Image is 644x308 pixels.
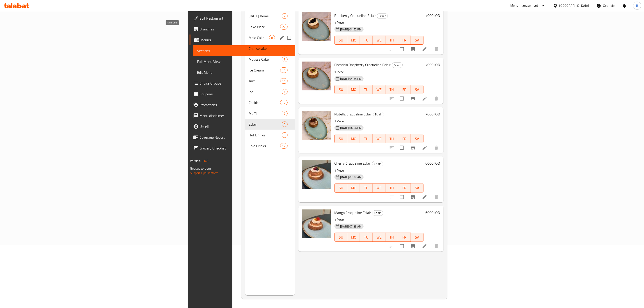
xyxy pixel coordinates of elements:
[280,67,287,73] div: items
[249,100,280,105] span: Cookies
[249,122,282,127] span: Eclair
[362,234,371,241] span: TU
[302,209,331,238] img: Mango Craqueline Eclair
[193,67,295,78] a: Edit Menu
[335,20,424,25] p: 1 Piece
[199,91,292,97] span: Coupons
[249,67,280,73] span: Ice Cream
[400,185,409,191] span: FR
[431,44,442,55] button: delete
[373,233,385,242] button: WE
[398,85,411,94] button: FR
[411,36,424,45] button: SA
[431,142,442,153] button: delete
[373,36,385,45] button: WE
[392,63,403,68] span: Eclair
[349,37,358,44] span: MO
[425,209,440,216] h6: 6000 IQD
[282,132,287,138] div: items
[249,46,282,51] div: Cheesecake
[422,46,427,52] a: Edit menu item
[197,59,292,64] span: Full Menu View
[282,90,287,94] span: 4
[397,44,407,54] span: Select to update
[408,93,418,104] button: Branch-specific-item
[360,85,373,94] button: TU
[372,161,383,166] div: Eclair
[387,185,396,191] span: TH
[245,97,295,108] div: Cookies12
[269,35,275,40] div: items
[398,233,411,242] button: FR
[339,175,364,179] span: [DATE] 07:32 AM
[425,111,440,117] h6: 7000 IQD
[199,80,292,86] span: Choice Groups
[282,122,287,126] span: 5
[282,122,287,127] div: items
[373,85,385,94] button: WE
[335,160,371,167] span: Cherry Craqueline Eclair
[335,69,424,75] p: 1 Piece
[347,85,360,94] button: MO
[335,209,371,216] span: Mango Craqueline Eclair
[347,184,360,193] button: MO
[411,184,424,193] button: SA
[349,86,358,93] span: MO
[349,185,358,191] span: MO
[245,76,295,86] div: Tart11
[280,144,287,148] span: 12
[200,37,292,43] span: Menus
[249,143,280,149] span: Cold Drinks
[280,79,287,83] span: 11
[245,43,295,54] div: Cheesecake9
[302,62,331,90] img: Pistachio Raspberry Craqueline Eclair
[279,34,285,41] button: edit
[397,143,407,152] span: Select to update
[347,36,360,45] button: MO
[337,37,346,44] span: SU
[335,184,347,193] button: SU
[408,192,418,202] button: Branch-specific-item
[335,85,347,94] button: SU
[431,241,442,252] button: delete
[282,46,287,51] div: items
[245,65,295,76] div: Ice Cream19
[280,25,287,29] span: 22
[387,234,396,241] span: TH
[249,24,280,30] div: Cake Piece
[362,86,371,93] span: TU
[249,57,282,62] span: Mousse Cake
[425,12,440,19] h6: 7000 IQD
[360,184,373,193] button: TU
[245,130,295,140] div: Hot Drinks5
[559,3,589,8] div: [GEOGRAPHIC_DATA]
[373,112,384,117] div: Eclair
[202,158,209,164] span: 1.0.0
[335,36,347,45] button: SU
[413,185,422,191] span: SA
[411,85,424,94] button: SA
[282,111,287,116] div: items
[335,233,347,242] button: SU
[337,185,346,191] span: SU
[245,11,295,21] div: [DATE] Items7
[337,86,346,93] span: SU
[362,136,371,142] span: TU
[339,126,364,130] span: [DATE] 04:56 PM
[245,108,295,119] div: Muffin6
[282,14,287,18] span: 7
[199,16,292,21] span: Edit Restaurant
[302,160,331,189] img: Cherry Craqueline Eclair
[375,234,384,241] span: WE
[375,37,384,44] span: WE
[398,184,411,193] button: FR
[422,194,427,200] a: Edit menu item
[199,102,292,108] span: Promotions
[269,36,275,40] span: 8
[193,45,295,56] a: Sections
[282,89,287,94] div: items
[337,234,346,241] span: SU
[377,13,388,18] span: Eclair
